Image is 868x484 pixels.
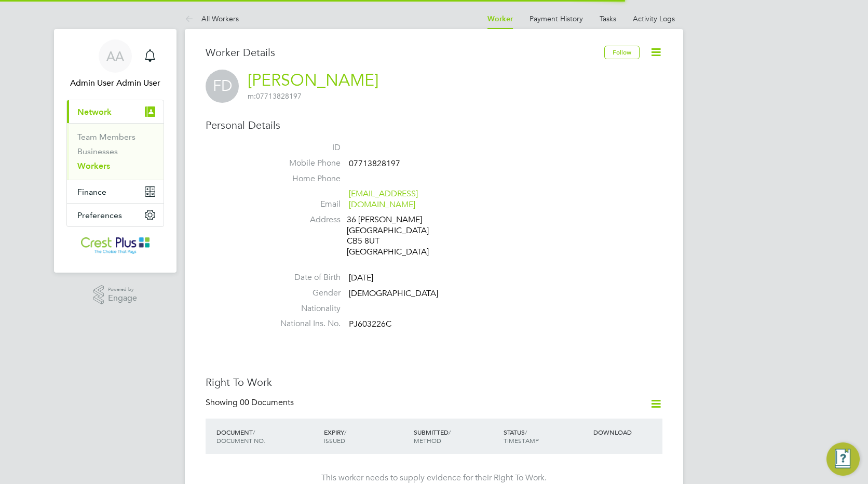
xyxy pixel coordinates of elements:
[414,436,441,445] span: METHOD
[449,428,451,436] span: /
[81,237,150,254] img: crestplusoperations-logo-retina.png
[108,294,137,303] span: Engage
[67,180,164,203] button: Finance
[66,77,164,89] span: Admin User Admin User
[253,428,255,436] span: /
[185,14,239,23] a: All Workers
[826,442,860,476] button: Engage Resource Center
[268,288,341,299] label: Gender
[77,161,110,171] a: Workers
[77,187,106,197] span: Finance
[411,423,501,450] div: SUBMITTED
[108,285,137,294] span: Powered by
[347,214,445,258] div: 36 [PERSON_NAME] [GEOGRAPHIC_DATA] CB5 8UT [GEOGRAPHIC_DATA]
[321,423,411,450] div: EXPIRY
[66,237,164,254] a: Go to home page
[268,142,341,153] label: ID
[604,46,640,59] button: Follow
[600,14,616,23] a: Tasks
[216,436,265,445] span: DOCUMENT NO.
[67,123,164,180] div: Network
[268,199,341,210] label: Email
[349,288,438,299] span: [DEMOGRAPHIC_DATA]
[77,132,135,142] a: Team Members
[633,14,675,23] a: Activity Logs
[93,285,138,305] a: Powered byEngage
[268,158,341,169] label: Mobile Phone
[77,146,118,156] a: Businesses
[248,91,302,101] span: 07713828197
[206,46,604,59] h3: Worker Details
[487,15,513,23] a: Worker
[206,118,662,132] h3: Personal Details
[349,158,400,169] span: 07713828197
[240,397,294,408] span: 00 Documents
[268,303,341,314] label: Nationality
[268,272,341,283] label: Date of Birth
[268,173,341,184] label: Home Phone
[268,214,341,225] label: Address
[349,189,418,210] a: [EMAIL_ADDRESS][DOMAIN_NAME]
[216,473,652,483] div: This worker needs to supply evidence for their Right To Work.
[66,39,164,89] a: AAAdmin User Admin User
[349,319,391,330] span: PJ603226C
[206,375,662,389] h3: Right To Work
[206,70,239,103] span: FD
[214,423,321,450] div: DOCUMENT
[67,100,164,123] button: Network
[206,397,296,408] div: Showing
[344,428,346,436] span: /
[530,14,583,23] a: Payment History
[501,423,591,450] div: STATUS
[324,436,345,445] span: ISSUED
[77,210,122,220] span: Preferences
[591,423,662,441] div: DOWNLOAD
[525,428,527,436] span: /
[77,107,112,117] span: Network
[349,273,373,283] span: [DATE]
[248,70,378,90] a: [PERSON_NAME]
[67,204,164,226] button: Preferences
[106,49,124,63] span: AA
[504,436,539,445] span: TIMESTAMP
[248,91,256,101] span: m:
[54,29,177,273] nav: Main navigation
[268,318,341,329] label: National Ins. No.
